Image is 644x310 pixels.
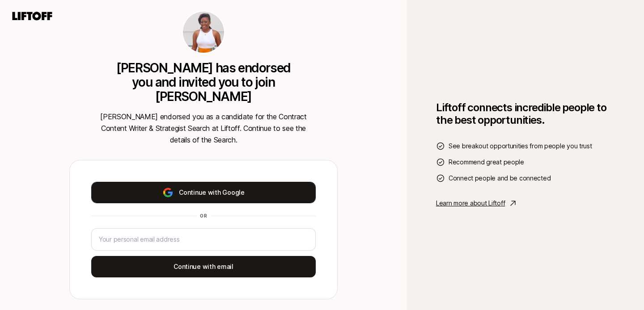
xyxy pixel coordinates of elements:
[91,182,316,203] button: Continue with Google
[449,173,551,184] span: Connect people and be connected
[106,61,301,104] p: [PERSON_NAME] has endorsed you and invited you to join [PERSON_NAME]
[436,198,615,209] a: Learn more about Liftoff
[92,111,315,146] p: [PERSON_NAME] endorsed you as a candidate for the Contract Content Writer & Strategist Search at ...
[436,101,615,126] h1: Liftoff connects incredible people to the best opportunities.
[91,256,316,277] button: Continue with email
[449,157,524,168] span: Recommend great people
[183,12,224,53] img: 66d235e1_6d44_4c31_95e6_c22ebe053916.jpg
[162,187,174,198] img: google-logo
[99,234,308,245] input: Your personal email address
[449,141,592,151] span: See breakout opportunities from people you trust
[436,198,505,209] p: Learn more about Liftoff
[196,212,211,219] div: or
